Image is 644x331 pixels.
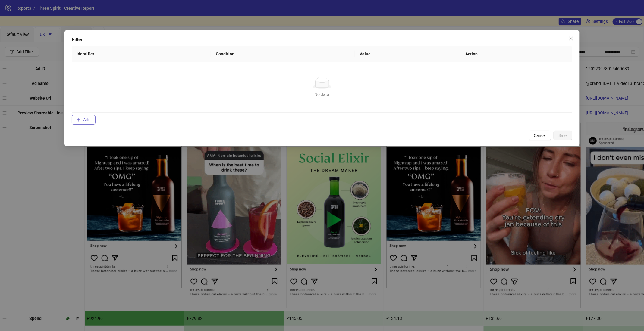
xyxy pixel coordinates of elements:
span: plus [77,118,81,122]
th: Condition [211,46,355,62]
button: Add [72,115,96,125]
div: Filter [72,36,573,43]
span: Cancel [534,133,546,138]
button: Save [554,131,572,140]
span: Add [83,117,91,122]
div: No data [79,91,565,98]
th: Identifier [72,46,211,62]
button: Cancel [529,131,551,140]
th: Action [460,46,572,62]
th: Value [355,46,461,62]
